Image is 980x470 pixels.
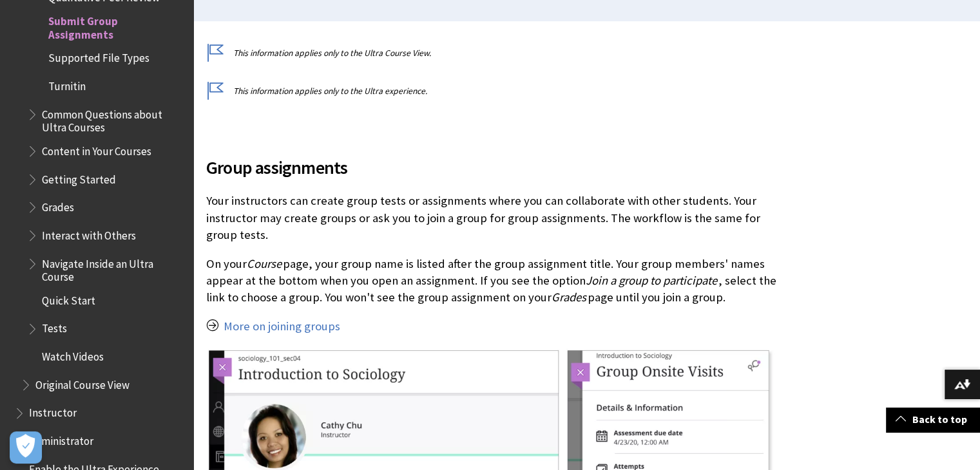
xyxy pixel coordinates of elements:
[29,430,93,447] span: Administrator
[42,169,116,186] span: Getting Started
[247,256,282,271] span: Course
[206,85,776,97] p: This information applies only to the Ultra experience.
[586,273,717,288] span: Join a group to participate
[42,318,67,335] span: Tests
[206,193,776,243] p: Your instructors can create group tests or assignments where you can collaborate with other stude...
[42,140,151,158] span: Content in Your Courses
[48,48,149,65] span: Supported File Types
[48,11,184,41] span: Submit Group Assignments
[10,431,42,464] button: Open Preferences
[42,225,136,242] span: Interact with Others
[42,196,74,214] span: Grades
[48,75,86,93] span: Turnitin
[552,290,586,305] span: Grades
[42,253,184,283] span: Navigate Inside an Ultra Course
[42,104,184,134] span: Common Questions about Ultra Courses
[206,256,776,306] p: On your page, your group name is listed after the group assignment title. Your group members' nam...
[35,374,130,391] span: Original Course View
[886,408,980,431] a: Back to top
[42,346,104,363] span: Watch Videos
[224,319,340,334] a: More on joining groups
[42,290,95,307] span: Quick Start
[206,47,776,59] p: This information applies only to the Ultra Course View.
[206,154,776,181] span: Group assignments
[29,402,77,420] span: Instructor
